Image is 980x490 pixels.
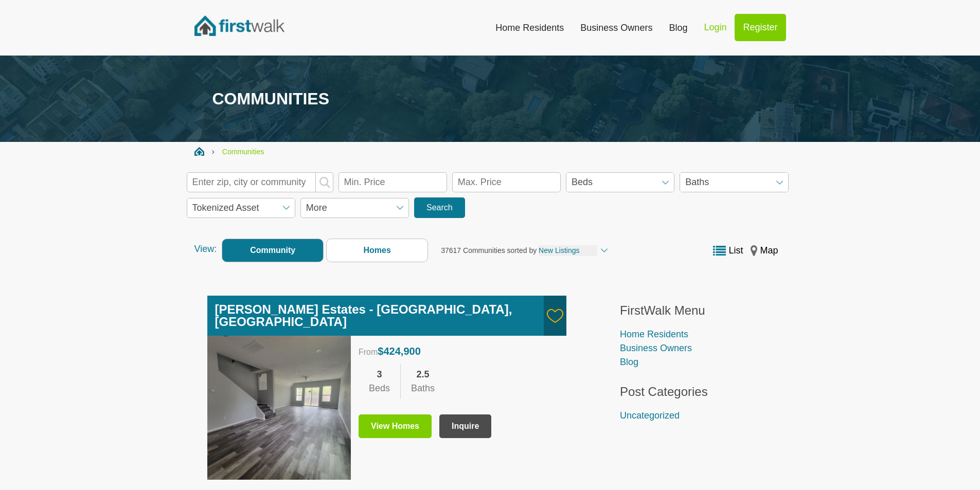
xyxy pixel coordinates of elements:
span: List [728,245,743,256]
span: More [300,198,409,218]
a: View Homes [359,414,432,438]
h1: Communities [194,89,786,108]
img: FirstWalk [194,15,284,36]
input: Min. Price [338,172,447,192]
input: Enter zip, city or community [187,172,333,192]
input: Max. Price [452,172,561,192]
div: Beds [369,382,390,395]
button: Map [748,244,780,258]
h3: Post Categories [620,385,773,400]
span: $424,900 [378,346,420,357]
a: Business Owners [620,343,692,353]
a: Communities [222,148,264,156]
a: [PERSON_NAME] Estates - [GEOGRAPHIC_DATA], [GEOGRAPHIC_DATA] [215,302,512,329]
a: Home Residents [487,16,572,39]
label: Homes [326,239,428,262]
a: Home Residents [620,329,688,339]
a: Business Owners [572,16,661,39]
h3: FirstWalk Menu [620,303,773,318]
div: 3 [369,368,390,382]
a: Blog [620,357,638,367]
button: Inquire [439,414,491,438]
button: Search [414,197,465,218]
a: Register [735,14,786,41]
span: 37617 Communities sorted by [441,246,537,255]
a: Blog [661,16,696,39]
div: From [359,343,559,359]
span: View: [194,242,217,256]
span: Map [760,245,778,256]
button: List [710,244,745,258]
a: Login [696,14,735,41]
label: Community [222,239,324,262]
div: 2.5 [411,368,435,382]
div: Baths [411,382,435,395]
a: Uncategorized [620,410,680,421]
